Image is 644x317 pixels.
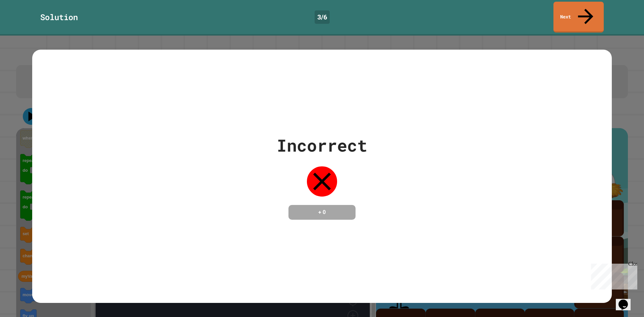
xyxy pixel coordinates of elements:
iframe: chat widget [588,261,637,289]
a: Next [553,2,604,33]
iframe: chat widget [616,290,637,310]
div: Chat with us now!Close [3,3,46,43]
h4: + 0 [295,208,349,216]
div: 3 / 6 [315,10,330,24]
div: Solution [40,11,78,23]
div: Incorrect [277,133,367,158]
